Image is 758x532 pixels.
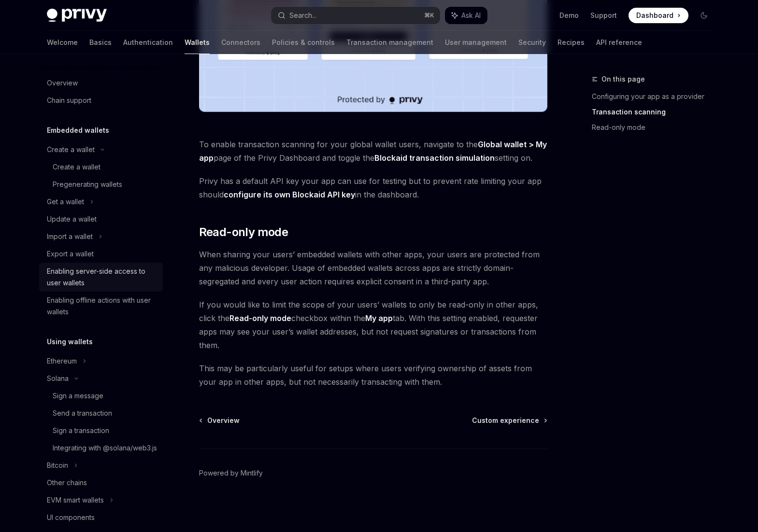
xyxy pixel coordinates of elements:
div: Get a wallet [47,196,84,208]
div: Update a wallet [47,213,97,225]
div: Chain support [47,95,91,106]
div: Enabling server-side access to user wallets [47,266,157,289]
a: Security [518,31,546,54]
div: Create a wallet [53,161,100,173]
span: Overview [207,416,240,425]
span: Custom experience [472,416,539,425]
span: Ask AI [461,11,481,20]
span: Read-only mode [199,224,288,240]
a: Overview [39,74,163,92]
button: Ask AI [445,7,487,24]
a: Configuring your app as a provider [592,89,719,104]
strong: configure its own Blockaid API key [224,190,355,199]
a: Recipes [558,31,585,54]
a: Basics [89,31,112,54]
button: Toggle dark mode [696,8,712,23]
strong: My app [365,313,393,323]
div: Sign a message [53,390,103,402]
a: Update a wallet [39,210,163,228]
a: Powered by Mintlify [199,468,263,478]
a: Pregenerating wallets [39,176,163,193]
div: Sign a transaction [53,425,109,436]
a: Send a transaction [39,405,163,422]
div: Create a wallet [47,144,95,155]
div: Export a wallet [47,248,94,260]
div: Send a transaction [53,407,112,419]
a: Connectors [221,31,260,54]
a: Welcome [47,31,78,54]
a: Transaction management [346,31,433,54]
span: If you would like to limit the scope of your users’ wallets to only be read-only in other apps, c... [199,298,547,352]
div: UI components [47,512,95,523]
span: This may be particularly useful for setups where users verifying ownership of assets from your ap... [199,362,547,389]
div: Enabling offline actions with user wallets [47,294,157,318]
a: Authentication [123,31,173,54]
span: When sharing your users’ embedded wallets with other apps, your users are protected from any mali... [199,248,547,288]
a: API reference [596,31,642,54]
a: Custom experience [472,416,546,425]
a: UI components [39,509,163,526]
a: Enabling offline actions with user wallets [39,292,163,321]
a: Chain support [39,92,163,109]
div: Other chains [47,477,87,489]
a: Read-only mode [592,120,719,135]
div: Import a wallet [47,231,93,242]
div: Overview [47,77,78,89]
h5: Using wallets [47,336,93,348]
a: Transaction scanning [592,104,719,120]
img: dark logo [47,9,107,22]
button: Search...⌘K [271,7,440,24]
div: Integrating with @solana/web3.js [53,442,157,454]
a: User management [445,31,507,54]
a: Support [590,11,617,20]
span: To enable transaction scanning for your global wallet users, navigate to the page of the Privy Da... [199,138,547,165]
a: Sign a transaction [39,422,163,439]
div: Bitcoin [47,460,68,471]
strong: Blockaid transaction simulation [374,153,495,163]
div: Ethereum [47,355,77,367]
div: EVM smart wallets [47,494,104,506]
a: Other chains [39,474,163,491]
a: My app [365,313,393,323]
div: Solana [47,373,69,384]
h5: Embedded wallets [47,125,109,136]
span: ⌘ K [424,12,434,19]
a: Dashboard [629,8,688,23]
a: Export a wallet [39,245,163,263]
span: Privy has a default API key your app can use for testing but to prevent rate limiting your app sh... [199,174,547,201]
a: Enabling server-side access to user wallets [39,263,163,292]
a: Create a wallet [39,158,163,176]
span: On this page [601,73,645,85]
span: Dashboard [636,11,673,20]
a: Integrating with @solana/web3.js [39,439,163,457]
a: Sign a message [39,387,163,405]
a: Wallets [185,31,210,54]
a: Policies & controls [272,31,335,54]
a: Overview [200,416,240,425]
div: Pregenerating wallets [53,179,122,190]
div: Search... [289,10,316,21]
a: Global wallet > My app [199,140,547,163]
a: Demo [559,11,579,20]
strong: Read-only mode [229,313,291,323]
